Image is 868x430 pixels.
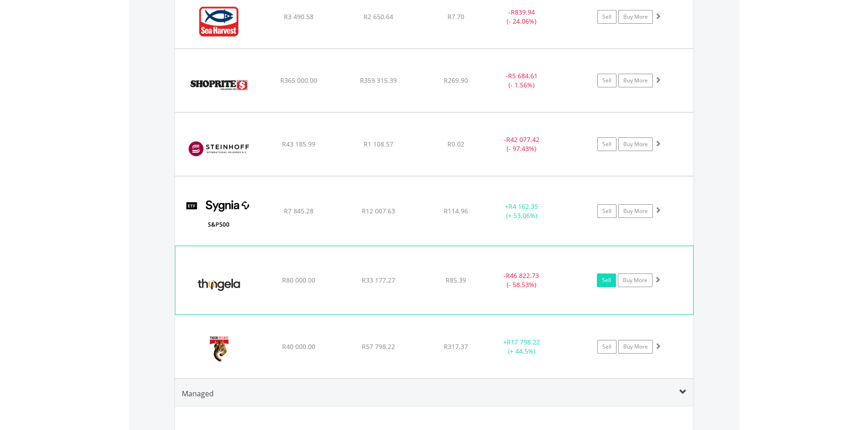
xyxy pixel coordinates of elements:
[364,140,393,148] span: R1 108.57
[444,76,468,85] span: R269.90
[597,74,616,87] a: Sell
[618,137,653,151] a: Buy More
[362,342,395,351] span: R57 798.22
[508,202,538,211] span: R4 162.35
[597,204,616,218] a: Sell
[284,207,313,215] span: R7 845.28
[447,12,464,21] span: R7.70
[444,207,468,215] span: R114.96
[511,8,535,16] span: R839.94
[506,135,539,144] span: R42 077.42
[507,338,540,346] span: R17 798.22
[488,202,556,220] div: + (+ 53.06%)
[360,76,397,85] span: R359 315.39
[180,258,258,312] img: EQU.ZA.TGA.png
[180,188,258,243] img: EQU.ZA.SYG500.png
[488,338,556,356] div: + (+ 44.5%)
[180,327,258,376] img: EQU.ZA.TBS.png
[447,140,464,148] span: R0.02
[362,276,395,284] span: R33 177.27
[180,124,258,173] img: EQU.ZA.SNH.png
[362,207,395,215] span: R12 007.63
[487,271,555,289] div: - (- 58.53%)
[488,135,556,153] div: - (- 97.43%)
[618,340,653,354] a: Buy More
[182,389,214,399] span: Managed
[618,204,653,218] a: Buy More
[180,61,258,110] img: EQU.ZA.SHP.png
[446,276,466,284] span: R85.39
[508,71,538,80] span: R5 684.61
[282,342,315,351] span: R40 000.00
[618,273,652,287] a: Buy More
[618,74,653,87] a: Buy More
[364,12,393,21] span: R2 650.64
[282,140,315,148] span: R43 185.99
[597,340,616,354] a: Sell
[597,137,616,151] a: Sell
[488,8,556,26] div: - (- 24.06%)
[282,276,315,284] span: R80 000.00
[280,76,317,85] span: R365 000.00
[618,10,653,24] a: Buy More
[488,71,556,90] div: - (- 1.56%)
[506,271,539,280] span: R46 822.73
[284,12,313,21] span: R3 490.58
[444,342,468,351] span: R317.37
[597,273,616,287] a: Sell
[597,10,616,24] a: Sell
